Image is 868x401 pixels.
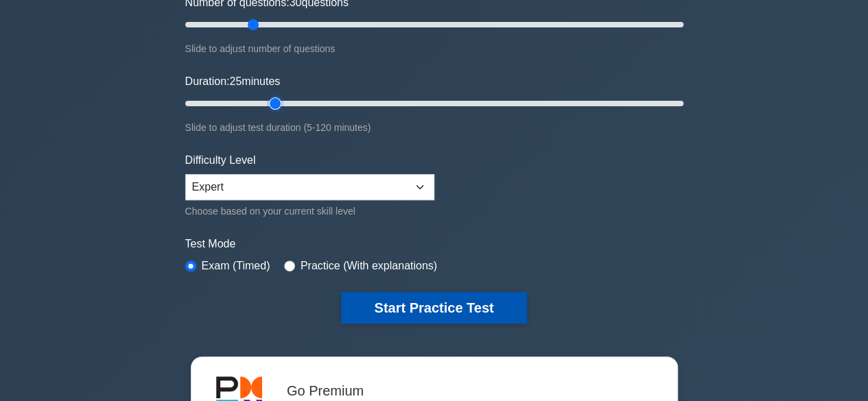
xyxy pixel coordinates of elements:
label: Practice (With explanations) [301,258,437,274]
span: 25 [229,75,242,87]
div: Choose based on your current skill level [185,203,434,219]
label: Test Mode [185,236,683,252]
label: Duration: minutes [185,73,281,90]
button: Start Practice Test [341,292,526,324]
label: Difficulty Level [185,152,256,169]
div: Slide to adjust test duration (5-120 minutes) [185,119,683,136]
div: Slide to adjust number of questions [185,40,683,57]
label: Exam (Timed) [202,258,270,274]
